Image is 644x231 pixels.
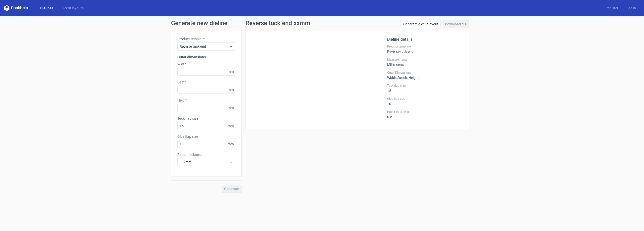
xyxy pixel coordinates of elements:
[180,160,229,165] span: 0.5 mm
[387,44,463,54] div: Reverse tuck end
[408,76,420,80] span: , Height :
[226,86,235,94] span: mm
[226,122,235,130] span: mm
[601,6,622,11] a: Register
[177,36,235,41] label: Product template
[180,44,229,49] span: Reverse tuck end
[387,76,397,80] span: Width :
[622,6,640,11] a: Log in
[177,62,235,67] label: Width
[177,152,235,157] label: Paper thickness
[387,97,463,106] div: 10
[171,20,473,26] h1: Generate new dieline
[387,97,463,101] label: Glue flap size
[226,68,235,75] span: mm
[387,36,463,42] h2: Dieline details
[226,140,235,148] span: mm
[401,20,441,28] a: Generate diecut layout
[387,110,463,119] div: 0.5
[177,134,235,139] label: Glue flap size
[226,104,235,112] span: mm
[177,55,235,60] h3: Outer dimensions
[397,76,408,80] span: , Depth :
[387,71,463,75] label: Outer Dimensions
[387,84,463,88] label: Tuck flap size
[387,84,463,93] div: 15
[246,20,310,26] h1: Reverse tuck end xxmm
[387,58,463,67] div: Millimeters
[177,116,235,121] label: Tuck flap size
[36,6,57,11] a: Dielines
[387,110,463,114] label: Paper thickness
[177,98,235,103] label: Height
[387,58,463,62] label: Measurements
[177,80,235,85] label: Depth
[387,44,463,49] label: Product template
[57,6,88,11] a: Diecut layouts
